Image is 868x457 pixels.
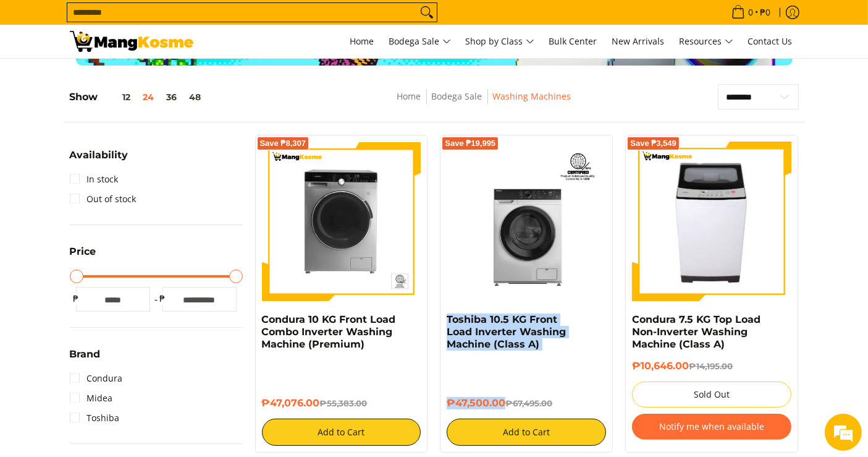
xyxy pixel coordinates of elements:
summary: Open [70,150,129,169]
span: ₱ [156,293,169,305]
h6: ₱47,076.00 [262,397,421,409]
span: 0 [747,8,756,17]
a: New Arrivals [606,25,671,58]
span: Save ₱3,549 [630,140,676,147]
span: Availability [70,150,129,160]
span: Home [350,35,374,47]
a: Toshiba [70,408,120,428]
a: Condura 7.5 KG Top Load Non-Inverter Washing Machine (Class A) [632,314,761,350]
nav: Main Menu [206,25,799,58]
a: Washing Machines [493,90,571,102]
a: Midea [70,388,113,408]
del: ₱67,495.00 [505,398,552,408]
a: Condura 10 KG Front Load Combo Inverter Washing Machine (Premium) [262,314,396,350]
a: Out of stock [70,189,137,209]
a: Home [344,25,381,58]
span: Bodega Sale [389,34,451,49]
a: Condura [70,369,123,388]
button: 12 [98,92,137,102]
span: Brand [70,349,101,359]
span: ₱ [70,293,82,305]
button: Notify me when available [632,414,791,440]
span: Price [70,247,96,257]
a: Shop by Class [460,25,541,58]
summary: Open [70,247,96,266]
img: Condura 10 KG Front Load Combo Inverter Washing Machine (Premium) [262,142,421,301]
button: Add to Cart [447,419,606,446]
button: Add to Cart [262,419,421,446]
span: Resources [680,34,733,49]
img: condura-7.5kg-topload-non-inverter-washing-machine-class-c-full-view-mang-kosme [638,142,787,301]
span: New Arrivals [612,35,665,47]
a: Bodega Sale [383,25,457,58]
span: Save ₱8,307 [260,140,306,147]
del: ₱14,195.00 [689,361,733,371]
span: Shop by Class [466,34,534,49]
summary: Open [70,349,101,369]
button: 36 [161,92,183,102]
a: Toshiba 10.5 KG Front Load Inverter Washing Machine (Class A) [447,314,566,350]
a: Resources [673,25,739,58]
img: Washing Machines l Mang Kosme: Home Appliances Warehouse Sale Partner [70,31,193,52]
a: Contact Us [742,25,799,58]
del: ₱55,383.00 [320,398,368,408]
a: Home [397,90,421,102]
a: Bodega Sale [432,90,482,102]
img: Toshiba 10.5 KG Front Load Inverter Washing Machine (Class A) [447,142,606,301]
a: Bulk Center [543,25,604,58]
h6: ₱47,500.00 [447,397,606,409]
span: • [728,6,775,19]
h5: Show [70,91,208,103]
span: ₱0 [759,8,773,17]
span: Save ₱19,995 [445,140,495,147]
button: Search [417,3,437,22]
span: Contact Us [748,35,793,47]
button: 48 [183,92,208,102]
button: Sold Out [632,382,791,408]
a: In stock [70,169,119,189]
nav: Breadcrumbs [310,89,658,117]
h6: ₱10,646.00 [632,360,791,372]
button: 24 [137,92,161,102]
span: Bulk Center [549,35,597,47]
